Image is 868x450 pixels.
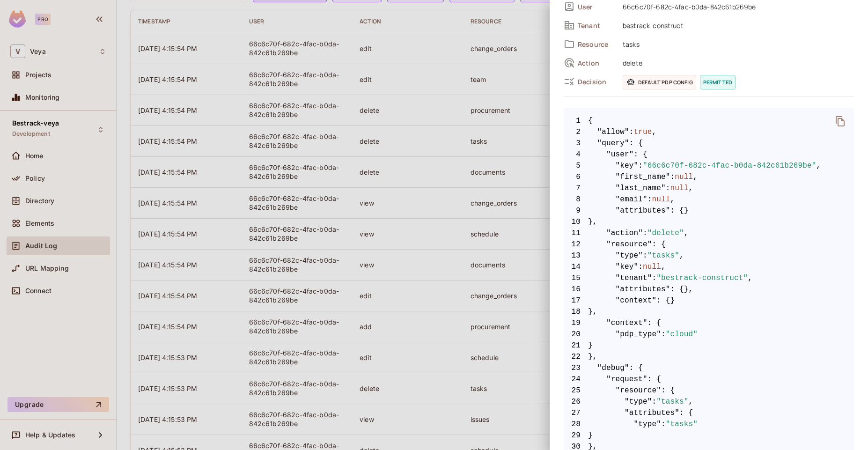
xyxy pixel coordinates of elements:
span: 4 [564,149,588,160]
span: 29 [564,430,588,441]
span: , [693,171,698,183]
span: , [679,250,684,261]
span: "cloud" [666,329,698,340]
span: : [643,228,647,239]
span: "action" [606,228,643,239]
span: : {} [670,205,689,216]
span: : [647,194,652,205]
span: Decision [578,77,615,86]
span: , [684,228,689,239]
span: : { [629,362,643,374]
span: 16 [564,284,588,295]
span: "type" [625,396,652,407]
span: "bestrack-construct" [656,273,748,284]
span: , [689,396,693,407]
span: : [638,261,643,273]
span: "attributes" [625,407,679,419]
span: true [634,126,652,138]
span: 11 [564,228,588,239]
span: "pdp_type" [616,329,662,340]
span: "tasks" [647,250,679,261]
span: "resource" [606,239,652,250]
span: : [661,419,666,430]
span: Tenant [578,21,615,30]
span: bestrack-construct [618,20,854,31]
span: }, [564,216,854,228]
span: : [652,273,657,284]
span: Action [578,59,615,67]
span: "resource" [616,385,662,396]
span: delete [618,57,854,68]
span: Default PDP config [623,75,696,89]
span: "email" [616,194,647,205]
span: 66c6c70f-682c-4fac-b0da-842c61b269be [618,1,854,12]
span: : {}, [670,284,693,295]
span: tasks [618,38,854,50]
span: "key" [616,160,639,171]
span: , [817,160,821,171]
span: 15 [564,273,588,284]
span: "tasks" [666,419,698,430]
button: delete [829,110,852,133]
span: : { [679,407,693,419]
span: , [670,194,675,205]
span: 23 [564,362,588,374]
span: 10 [564,216,588,228]
span: : [661,329,666,340]
span: : { [661,385,675,396]
span: 21 [564,340,588,351]
span: : [638,160,643,171]
span: 3 [564,138,588,149]
span: : { [647,317,661,329]
span: 5 [564,160,588,171]
span: 9 [564,205,588,216]
span: 17 [564,295,588,306]
span: "query" [597,138,629,149]
span: "first_name" [616,171,670,183]
span: 12 [564,239,588,250]
span: "type" [634,419,662,430]
span: 1 [564,115,588,126]
span: : [670,171,675,183]
span: 14 [564,261,588,273]
span: , [689,183,693,194]
span: 27 [564,407,588,419]
span: null [652,194,670,205]
span: "66c6c70f-682c-4fac-b0da-842c61b269be" [643,160,817,171]
span: "attributes" [616,284,670,295]
span: "delete" [647,228,684,239]
span: : [666,183,670,194]
span: "allow" [597,126,629,138]
span: User [578,2,615,11]
span: 8 [564,194,588,205]
span: "type" [616,250,643,261]
span: "context" [606,317,647,329]
span: 22 [564,351,588,362]
span: , [661,261,666,273]
span: : { [647,374,661,385]
span: 6 [564,171,588,183]
span: null [643,261,661,273]
span: : { [652,239,666,250]
span: }, [564,306,854,317]
span: : {} [656,295,675,306]
span: "key" [616,261,639,273]
span: "request" [606,374,647,385]
span: : { [629,138,643,149]
span: "tenant" [616,273,652,284]
span: 2 [564,126,588,138]
span: : [629,126,634,138]
span: "attributes" [616,205,670,216]
span: 28 [564,419,588,430]
span: } [564,340,854,351]
span: 20 [564,329,588,340]
span: 18 [564,306,588,317]
span: "last_name" [616,183,666,194]
span: permitted [700,75,736,89]
span: 7 [564,183,588,194]
span: Resource [578,40,615,49]
span: "context" [616,295,657,306]
span: { [588,115,593,126]
span: }, [564,351,854,362]
span: 13 [564,250,588,261]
